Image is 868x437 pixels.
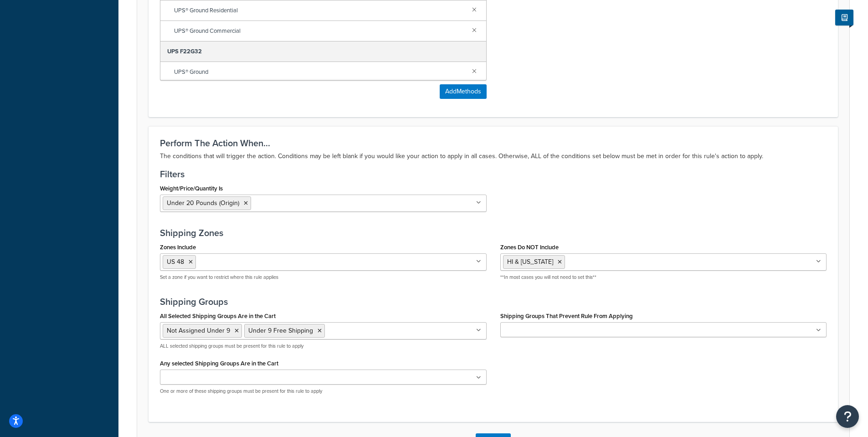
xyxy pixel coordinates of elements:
p: **In most cases you will not need to set this** [500,274,827,281]
span: UPS® Ground Residential [174,4,465,17]
span: UPS® Ground [174,66,465,78]
span: Under 9 Free Shipping [248,326,313,335]
label: All Selected Shipping Groups Are in the Cart [160,313,276,319]
h3: Shipping Groups [160,297,827,307]
label: Weight/Price/Quantity Is [160,185,223,192]
span: UPS® Ground Commercial [174,25,465,37]
h3: Perform The Action When... [160,138,827,148]
label: Zones Include [160,244,196,251]
h3: Shipping Zones [160,228,827,238]
p: One or more of these shipping groups must be present for this rule to apply [160,388,487,395]
p: Set a zone if you want to restrict where this rule applies [160,274,487,281]
label: Shipping Groups That Prevent Rule From Applying [500,313,633,319]
span: US 48 [167,257,184,267]
label: Any selected Shipping Groups Are in the Cart [160,360,278,367]
div: UPS F22G32 [160,41,486,62]
button: Open Resource Center [836,405,859,428]
button: Show Help Docs [835,10,853,26]
button: AddMethods [440,84,487,99]
label: Zones Do NOT Include [500,244,559,251]
span: Under 20 Pounds (Origin) [167,198,239,208]
p: ALL selected shipping groups must be present for this rule to apply [160,343,487,350]
span: Not Assigned Under 9 [167,326,230,335]
span: HI & [US_STATE] [507,257,553,267]
h3: Filters [160,169,827,179]
p: The conditions that will trigger the action. Conditions may be left blank if you would like your ... [160,151,827,162]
